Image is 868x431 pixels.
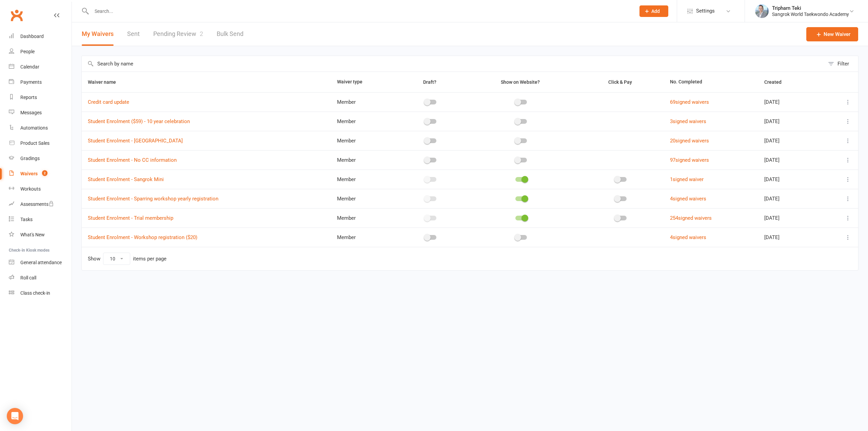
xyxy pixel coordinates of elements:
a: Credit card update [88,99,129,105]
span: Add [651,8,660,14]
td: [DATE] [758,208,823,228]
button: Draft? [417,78,444,86]
a: Dashboard [9,29,72,44]
div: What's New [20,232,45,237]
div: Roll call [20,275,36,280]
td: Member [331,170,397,189]
div: Assessments [20,201,54,207]
div: Product Sales [20,140,50,146]
a: Student Enrolment ($59) - 10 year celebration [88,118,190,124]
button: Show on Website? [495,78,547,86]
span: 2 [200,30,203,37]
div: Reports [20,95,37,100]
div: General attendance [20,260,62,265]
span: Click & Pay [608,79,632,85]
div: items per page [133,256,166,262]
button: My Waivers [82,22,114,46]
a: 20signed waivers [670,138,709,144]
div: Workouts [20,186,41,192]
span: Show on Website? [501,79,540,85]
td: Member [331,208,397,228]
a: Tasks [9,212,72,227]
a: 4signed waivers [670,234,706,240]
td: Member [331,150,397,170]
div: Payments [20,79,42,85]
div: Filter [837,60,849,68]
a: General attendance kiosk mode [9,255,72,270]
a: Student Enrolment - Workshop registration ($20) [88,234,197,240]
a: 69signed waivers [670,99,709,105]
div: Open Intercom Messenger [7,408,23,424]
a: Product Sales [9,136,72,151]
div: Class check-in [20,290,50,296]
a: Reports [9,90,72,105]
a: Student Enrolment - Sangrok Mini [88,176,164,182]
a: What's New [9,227,72,242]
a: Assessments [9,197,72,212]
a: Student Enrolment - Trial membership [88,215,173,221]
td: [DATE] [758,150,823,170]
a: Student Enrolment - Sparring workshop yearly registration [88,196,218,202]
td: [DATE] [758,228,823,247]
a: Calendar [9,59,72,75]
a: Clubworx [8,7,25,24]
a: Payments [9,75,72,90]
span: Waiver name [88,79,123,85]
a: Roll call [9,270,72,286]
td: Member [331,228,397,247]
button: Created [764,78,789,86]
div: Dashboard [20,34,44,39]
a: Student Enrolment - [GEOGRAPHIC_DATA] [88,138,183,144]
div: Sangrok World Taekwondo Academy [772,11,849,17]
a: Gradings [9,151,72,166]
div: People [20,49,35,54]
th: No. Completed [664,72,758,92]
input: Search by name [82,56,825,72]
a: Pending Review2 [153,22,203,46]
td: Member [331,112,397,131]
td: [DATE] [758,170,823,189]
span: 2 [42,170,47,176]
div: Messages [20,110,42,115]
span: Draft? [423,79,436,85]
button: Waiver name [88,78,123,86]
a: Sent [127,22,140,46]
th: Waiver type [331,72,397,92]
a: 254signed waivers [670,215,712,221]
a: 4signed waivers [670,196,706,202]
a: Student Enrolment - No CC information [88,157,177,163]
a: Messages [9,105,72,120]
div: Tripharn Teki [772,5,849,11]
td: Member [331,131,397,150]
td: Member [331,92,397,112]
div: Gradings [20,156,40,161]
a: Waivers 2 [9,166,72,181]
a: 97signed waivers [670,157,709,163]
div: Automations [20,125,48,131]
a: People [9,44,72,59]
a: Workouts [9,181,72,197]
a: New Waiver [806,27,858,41]
span: Settings [696,3,715,19]
button: Click & Pay [602,78,639,86]
td: Member [331,189,397,208]
td: [DATE] [758,112,823,131]
a: Class kiosk mode [9,286,72,301]
a: 3signed waivers [670,118,706,124]
span: Created [764,79,789,85]
a: Automations [9,120,72,136]
button: Filter [825,56,858,72]
div: Calendar [20,64,39,70]
td: [DATE] [758,189,823,208]
img: thumb_image1700082152.png [755,4,769,18]
td: [DATE] [758,131,823,150]
div: Show [88,253,166,265]
a: Bulk Send [217,22,243,46]
a: 1signed waiver [670,176,704,182]
div: Tasks [20,217,33,222]
input: Search... [90,6,631,16]
button: Add [639,5,668,17]
div: Waivers [20,171,38,176]
td: [DATE] [758,92,823,112]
